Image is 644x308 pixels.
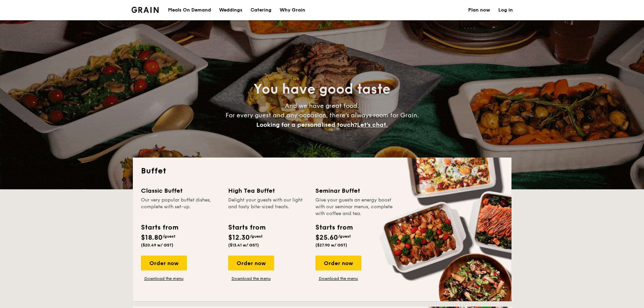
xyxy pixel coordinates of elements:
[315,234,338,242] span: $25.60
[315,256,361,270] div: Order now
[254,81,390,97] span: You have good taste
[228,243,259,247] span: ($13.41 w/ GST)
[228,234,250,242] span: $12.30
[315,243,347,247] span: ($27.90 w/ GST)
[163,234,175,239] span: /guest
[315,276,361,281] a: Download the menu
[132,7,159,13] a: Logotype
[338,234,351,239] span: /guest
[132,7,159,13] img: Grain
[141,243,173,247] span: ($20.49 w/ GST)
[141,197,220,217] div: Our very popular buffet dishes, complete with set-up.
[250,234,263,239] span: /guest
[315,197,395,217] div: Give your guests an energy boost with our seminar menus, complete with coffee and tea.
[315,222,352,233] div: Starts from
[141,256,187,270] div: Order now
[228,276,274,281] a: Download the menu
[225,102,419,128] span: And we have great food. For every guest and any occasion, there’s always room for Grain.
[141,234,163,242] span: $18.80
[256,121,357,128] span: Looking for a personalised touch?
[228,256,274,270] div: Order now
[228,222,265,233] div: Starts from
[357,121,388,128] span: Let's chat.
[141,166,503,176] h2: Buffet
[141,222,178,233] div: Starts from
[141,186,220,195] div: Classic Buffet
[228,186,307,195] div: High Tea Buffet
[315,186,395,195] div: Seminar Buffet
[141,276,187,281] a: Download the menu
[228,197,307,217] div: Delight your guests with our light and tasty bite-sized treats.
